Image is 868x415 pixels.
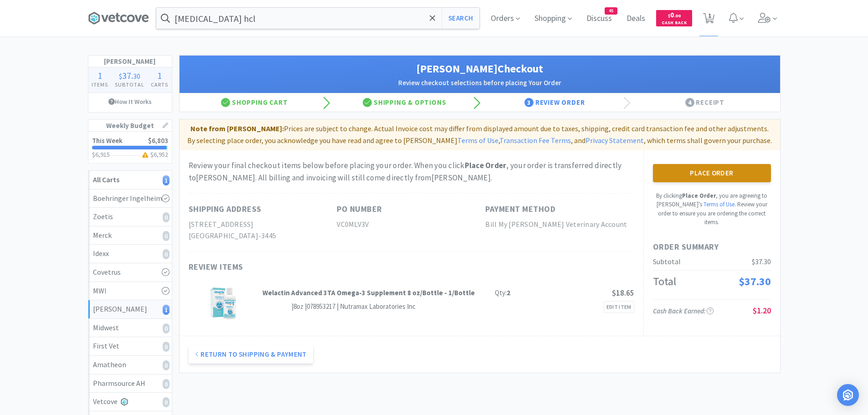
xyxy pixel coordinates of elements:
i: 1 [163,305,169,315]
h4: Carts [148,80,172,89]
a: Terms of Use [704,200,734,208]
div: Pharmsource AH [93,378,167,389]
i: 0 [163,212,169,222]
div: Review Order [480,93,630,112]
i: 0 [163,397,169,407]
div: Receipt [630,93,780,112]
span: 1 [98,70,102,81]
strong: Note from [PERSON_NAME]: [190,124,284,133]
a: Zoetis0 [88,208,172,226]
span: $1.20 [753,305,771,316]
div: Covetrus [93,266,167,278]
span: 30 [133,72,140,81]
div: . [111,71,148,80]
span: Cash Back [662,20,687,26]
span: 1 [157,70,162,81]
div: Boehringer Ingelheim [93,193,167,205]
h2: [GEOGRAPHIC_DATA]-3445 [189,230,337,242]
div: Merck [93,230,167,241]
h2: [STREET_ADDRESS] [189,219,337,231]
a: Deals [623,15,649,23]
div: Shopping Cart [180,93,330,112]
a: 1 [699,15,718,24]
h1: Weekly Budget [88,120,172,132]
div: Subtotal [653,256,681,268]
a: Idexx0 [88,245,172,263]
i: 0 [163,342,169,352]
i: 0 [163,231,169,241]
span: $6,803 [148,136,168,145]
a: This Week$6,803$6,915$6,952 [88,132,172,163]
button: Place Order [653,164,771,182]
a: First Vet0 [88,337,172,356]
a: Pharmsource AH0 [88,374,172,393]
div: Amatheon [93,359,167,371]
input: Search by item, sku, manufacturer, ingredient, size... [156,8,479,29]
h1: Order Summary [653,241,771,254]
div: Vetcove [93,396,167,408]
i: 0 [163,323,169,333]
p: Prices are subject to change. Actual Invoice cost may differ from displayed amount due to taxes, ... [183,123,776,146]
h4: Subtotal [111,80,148,89]
strong: Place Order [465,160,507,170]
h2: Review checkout selections before placing Your Order [189,77,771,88]
a: Midwest0 [88,319,172,338]
h4: Items [88,80,112,89]
span: 37 [122,70,131,81]
span: $37.30 [739,274,771,288]
a: Edit Item [604,301,634,313]
h1: [PERSON_NAME] [88,56,172,67]
strong: Place Order [682,192,716,200]
h1: Payment Method [485,203,555,216]
span: 45 [605,8,617,14]
span: $18.65 [612,288,634,298]
a: Merck0 [88,226,172,245]
div: Shipping & Options [329,93,480,112]
a: $0.00Cash Back [656,6,692,31]
strong: All Carts [93,175,119,184]
a: Vetcove0 [88,393,172,411]
span: 0 [668,10,681,19]
h2: Bill My [PERSON_NAME] Veterinary Account [485,219,634,231]
i: 0 [163,249,169,259]
span: 4 [685,98,694,107]
div: Zoetis [93,211,167,223]
span: | 8oz [292,302,303,311]
button: Return to Shipping & Payment [189,345,313,364]
div: Midwest [93,322,167,334]
div: Review your final checkout items below before placing your order. When you click , your order is ... [189,159,634,184]
div: First Vet [93,340,167,352]
strong: Welactin Advanced 3TA Omega-3 Supplement 8 oz/Bottle - 1/Bottle [262,288,475,297]
i: 0 [163,379,169,389]
div: Idexx [93,248,167,260]
h1: Shipping Address [189,203,262,216]
p: By clicking , you are agreeing to [PERSON_NAME]'s . Review your order to ensure you are ordering ... [653,191,771,227]
h1: [PERSON_NAME] Checkout [189,60,771,77]
a: How It Works [88,93,172,110]
h2: VC0MLV3V [337,219,485,231]
div: MWI [93,285,167,297]
span: Cash Back Earned : [653,307,714,315]
div: Total [653,273,676,290]
h2: This Week [92,137,123,144]
a: Privacy Statement [586,136,644,145]
span: 3 [524,98,534,107]
span: . 00 [674,13,681,19]
div: Open Intercom Messenger [837,384,859,406]
h1: Review Items [189,261,462,274]
a: Boehringer Ingelheim [88,190,172,208]
i: 0 [163,360,169,370]
div: Qty: [495,287,510,298]
span: $6,915 [92,150,110,159]
a: All Carts1 [88,171,172,190]
h3: $ [140,151,168,158]
a: Discuss45 [583,15,616,23]
strong: 2 [507,288,510,297]
div: [PERSON_NAME] [93,303,167,315]
span: Unknown [262,301,292,313]
a: [PERSON_NAME]1 [88,300,172,319]
button: Search [442,8,479,29]
span: $ [668,13,670,19]
i: 1 [163,175,169,185]
h1: PO Number [337,203,382,216]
